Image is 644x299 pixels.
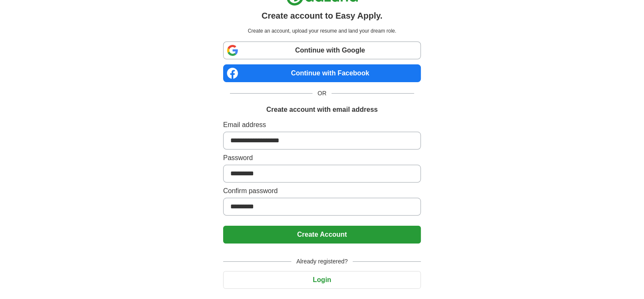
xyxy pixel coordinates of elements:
[225,27,419,35] p: Create an account, upload your resume and land your dream role.
[223,271,421,289] button: Login
[223,226,421,244] button: Create Account
[223,186,421,196] label: Confirm password
[223,120,421,130] label: Email address
[223,42,421,59] a: Continue with Google
[223,64,421,82] a: Continue with Facebook
[223,153,421,163] label: Password
[291,257,353,266] span: Already registered?
[266,105,378,115] h1: Create account with email address
[262,9,383,22] h1: Create account to Easy Apply.
[223,276,421,283] a: Login
[312,89,332,98] span: OR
